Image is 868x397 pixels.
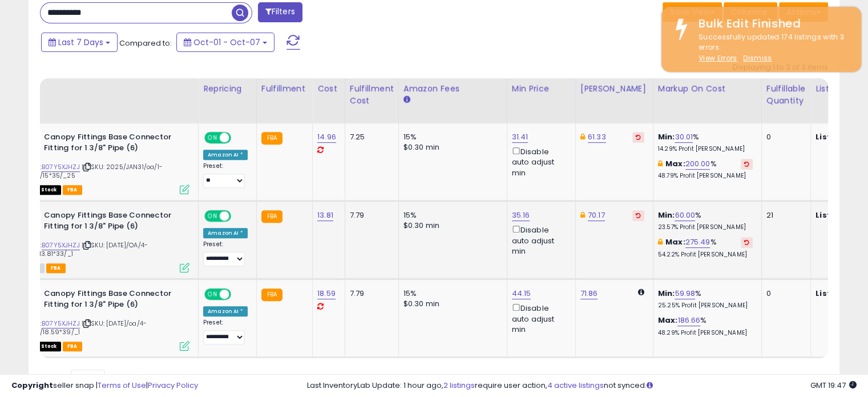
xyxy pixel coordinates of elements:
a: 14.96 [317,131,336,143]
span: Columns [731,6,767,18]
b: Max: [658,315,678,326]
div: % [658,237,753,258]
div: Disable auto adjust min [512,145,567,178]
div: $0.30 min [403,220,498,231]
div: Repricing [203,83,252,95]
a: 13.81 [317,210,333,221]
a: 35.16 [512,210,530,221]
div: ASIN: [18,132,189,193]
div: Amazon Fees [403,83,502,95]
div: 7.79 [350,210,390,220]
a: 2 listings [443,380,475,391]
a: 61.33 [588,131,606,143]
button: Filters [258,2,302,22]
p: 23.57% Profit [PERSON_NAME] [658,223,753,231]
a: 30.01 [675,131,693,143]
div: Fulfillment Cost [350,83,394,107]
a: 70.17 [588,210,605,221]
b: Canopy Fittings Base Connector Fitting for 1 3/8" Pipe (6) [44,288,183,312]
th: The percentage added to the cost of goods (COGS) that forms the calculator for Min & Max prices. [653,78,761,123]
small: FBA [261,210,282,223]
p: 48.79% Profit [PERSON_NAME] [658,172,753,180]
i: Revert to store-level Dynamic Max Price [636,212,641,218]
a: B07Y5XJHZJ [42,319,80,328]
div: 21 [766,210,802,220]
div: Preset: [203,319,248,344]
div: seller snap | | [11,380,198,391]
div: ASIN: [18,210,189,271]
a: 275.49 [685,236,710,248]
button: Actions [779,2,828,22]
div: Bulk Edit Finished [690,15,853,32]
span: | SKU: [DATE]/oa/4-26/dpi/18.59*39/_1 [18,319,147,336]
a: View Errors [699,53,737,63]
div: Disable auto adjust min [512,223,567,256]
a: B07Y5XJHZJ [42,240,80,250]
span: OFF [229,211,248,221]
b: Listed Price: [815,131,867,142]
a: 71.86 [580,288,598,299]
div: Disable auto adjust min [512,302,567,335]
div: 0 [766,288,802,299]
b: Listed Price: [815,210,867,220]
a: 200.00 [685,158,710,170]
a: 4 active listings [547,380,604,391]
span: All listings that are currently out of stock and unavailable for purchase on Amazon [18,185,61,195]
span: Compared to: [119,38,172,49]
div: $0.30 min [403,299,498,309]
span: | SKU: [DATE]/OA/4-4/dpc/13.81*33/_1 [18,240,148,258]
button: Save View [663,2,722,22]
div: % [658,159,753,180]
u: Dismiss [743,53,772,63]
b: Min: [658,288,675,299]
p: 54.22% Profit [PERSON_NAME] [658,251,753,259]
div: Markup on Cost [658,83,757,95]
a: Terms of Use [98,380,146,391]
small: FBA [261,132,282,145]
span: ON [205,290,220,299]
div: Fulfillable Quantity [766,83,806,107]
p: 14.29% Profit [PERSON_NAME] [658,145,753,153]
i: This overrides the store level max markup for this listing [658,238,663,246]
a: 186.66 [677,315,700,326]
div: 0 [766,132,802,142]
button: Oct-01 - Oct-07 [176,33,274,52]
div: Cost [317,83,340,95]
b: Max: [665,158,685,169]
span: ON [205,133,220,143]
div: Fulfillment [261,83,308,95]
div: Amazon AI * [203,306,248,316]
b: Max: [665,236,685,247]
span: FBA [63,185,82,195]
small: FBA [261,288,282,301]
a: B07Y5XJHZJ [42,162,80,172]
div: Last InventoryLab Update: 1 hour ago, require user action, not synced. [307,380,857,391]
div: ASIN: [18,288,189,350]
b: Min: [658,210,675,220]
div: 15% [403,132,498,142]
b: Listed Price: [815,288,867,299]
small: Amazon Fees. [403,95,410,105]
div: Successfully updated 174 listings with 3 errors. [690,32,853,64]
strong: Copyright [11,380,53,391]
i: Revert to store-level Max Markup [744,239,749,245]
span: Oct-01 - Oct-07 [193,37,260,48]
button: Columns [724,2,777,22]
a: 18.59 [317,288,336,299]
span: ON [205,211,220,221]
div: Min Price [512,83,571,95]
div: Title [15,83,193,95]
div: Preset: [203,162,248,188]
a: 60.00 [675,210,695,221]
p: 48.29% Profit [PERSON_NAME] [658,329,753,337]
div: % [658,288,753,310]
a: 44.15 [512,288,531,299]
div: % [658,132,753,153]
div: % [658,315,753,336]
div: Amazon AI * [203,150,248,160]
span: OFF [229,133,248,143]
div: 7.25 [350,132,390,142]
div: $0.30 min [403,142,498,153]
span: 2025-10-15 19:47 GMT [810,380,857,391]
